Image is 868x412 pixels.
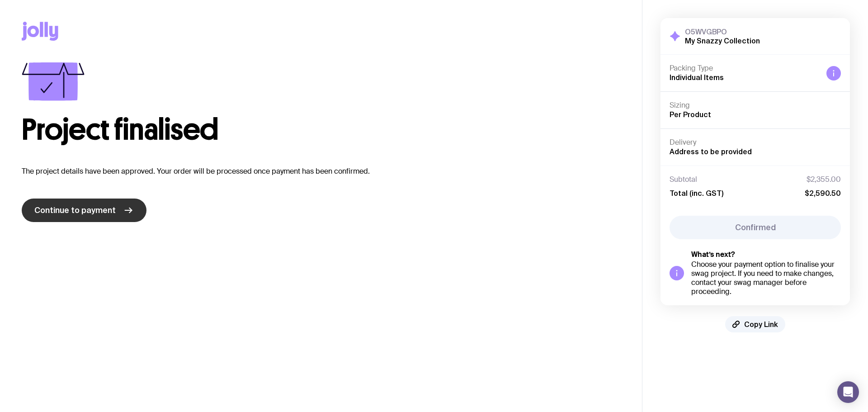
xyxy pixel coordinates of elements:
span: Per Product [670,110,711,118]
span: Individual Items [670,73,724,81]
span: Continue to payment [34,205,116,216]
span: Total (inc. GST) [670,189,723,198]
span: Subtotal [670,175,697,184]
h3: O5WVGBPO [685,27,760,36]
div: Choose your payment option to finalise your swag project. If you need to make changes, contact yo... [691,260,841,296]
span: $2,355.00 [807,175,841,184]
h4: Delivery [670,138,841,147]
h4: Packing Type [670,64,819,73]
p: The project details have been approved. Your order will be processed once payment has been confir... [22,166,620,177]
h4: Sizing [670,101,841,110]
div: Open Intercom Messenger [837,381,859,403]
h1: Project finalised [22,115,620,144]
span: $2,590.50 [805,189,841,198]
h5: What’s next? [691,250,841,259]
button: Confirmed [670,216,841,239]
h2: My Snazzy Collection [685,36,760,45]
button: Copy Link [725,316,785,332]
a: Continue to payment [22,199,146,222]
span: Address to be provided [670,147,752,156]
span: Copy Link [744,320,778,329]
